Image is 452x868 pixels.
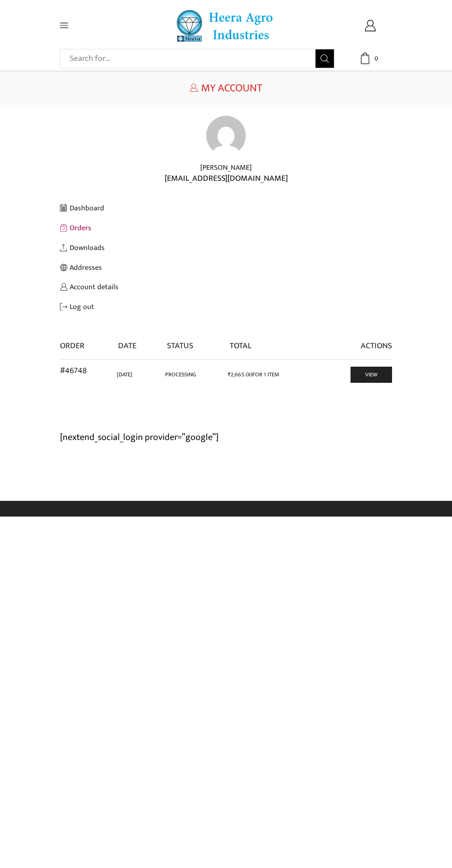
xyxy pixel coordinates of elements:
time: [DATE] [117,370,132,380]
span: My Account [201,79,262,97]
span: 0 [371,54,381,63]
span: ₹ [228,370,231,380]
a: Addresses [60,258,392,278]
button: Search button [315,49,334,68]
span: 2,665.00 [228,370,252,380]
div: [PERSON_NAME] [60,162,392,173]
a: Orders [60,218,392,238]
span: Total [230,339,251,353]
a: Dashboard [60,198,392,218]
span: Date [118,339,137,353]
a: Log out [60,297,392,317]
div: [EMAIL_ADDRESS][DOMAIN_NAME] [60,173,392,185]
td: for 1 item [224,359,319,388]
p: [nextend_social_login provider=”google”] [60,430,392,445]
input: Search for... [65,49,315,68]
a: View order number 46748 [60,364,87,378]
a: 0 [348,53,392,64]
span: Status [167,339,193,353]
td: Processing [161,359,224,388]
a: View order 46748 [351,367,392,383]
a: Account details [60,277,392,297]
span: Order [60,339,84,353]
a: Downloads [60,238,392,258]
span: Actions [361,339,392,353]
